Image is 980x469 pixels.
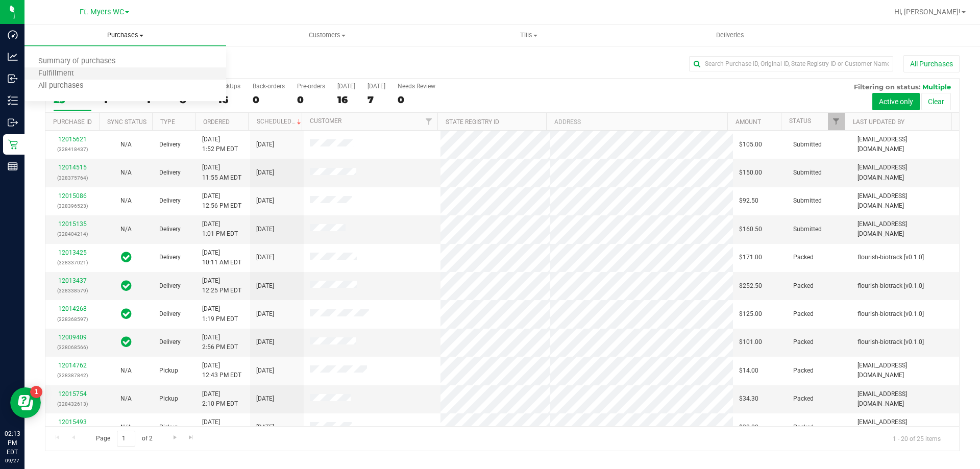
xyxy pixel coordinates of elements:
[58,136,87,143] a: 12015621
[159,394,178,404] span: Pickup
[857,417,953,437] span: [EMAIL_ADDRESS][DOMAIN_NAME]
[739,337,762,347] span: $101.00
[297,83,325,90] div: Pre-orders
[857,135,953,154] span: [EMAIL_ADDRESS][DOMAIN_NAME]
[202,361,241,380] span: [DATE] 12:43 PM EDT
[857,389,953,409] span: [EMAIL_ADDRESS][DOMAIN_NAME]
[853,118,904,126] a: Last Updated By
[120,141,132,148] span: Not Applicable
[52,258,93,267] p: (328337021)
[80,8,124,16] span: Ft. Myers WC
[793,394,814,404] span: Packed
[87,431,161,447] span: Page of 2
[107,118,146,126] a: Sync Status
[52,286,93,295] p: (328338579)
[5,457,20,464] p: 09/27
[202,389,238,409] span: [DATE] 2:10 PM EDT
[159,309,181,319] span: Delivery
[546,113,727,131] th: Address
[256,140,274,150] span: [DATE]
[8,52,18,62] inline-svg: Analytics
[739,253,762,262] span: $171.00
[857,361,953,380] span: [EMAIL_ADDRESS][DOMAIN_NAME]
[52,342,93,352] p: (328068566)
[58,192,87,200] a: 12015086
[52,201,93,211] p: (328396523)
[739,168,762,178] span: $150.00
[120,394,132,404] button: N/A
[159,281,181,291] span: Delivery
[398,94,435,106] div: 0
[120,196,132,206] button: N/A
[398,83,435,90] div: Needs Review
[793,253,814,262] span: Packed
[159,253,181,262] span: Delivery
[793,225,822,234] span: Submitted
[256,281,274,291] span: [DATE]
[739,281,762,291] span: $252.50
[24,24,226,46] a: Purchases Summary of purchases Fulfillment All purchases
[184,431,199,445] a: Go to the last page
[793,423,814,432] span: Packed
[120,169,132,176] span: Not Applicable
[24,31,226,40] span: Purchases
[256,253,274,262] span: [DATE]
[52,229,93,239] p: (328404214)
[253,94,285,106] div: 0
[58,362,87,369] a: 12014762
[120,197,132,204] span: Not Applicable
[218,83,240,90] div: PickUps
[629,24,831,46] a: Deliveries
[793,281,814,291] span: Packed
[8,139,18,150] inline-svg: Retail
[297,94,325,106] div: 0
[202,276,241,295] span: [DATE] 12:25 PM EDT
[921,93,951,110] button: Clear
[789,117,811,125] a: Status
[857,219,953,239] span: [EMAIL_ADDRESS][DOMAIN_NAME]
[218,94,240,106] div: 16
[52,371,93,380] p: (328387842)
[120,367,132,374] span: Not Applicable
[793,168,822,178] span: Submitted
[337,83,355,90] div: [DATE]
[702,31,758,40] span: Deliveries
[793,140,822,150] span: Submitted
[5,429,20,457] p: 02:13 PM EDT
[58,418,87,426] a: 12015493
[793,337,814,347] span: Packed
[857,191,953,211] span: [EMAIL_ADDRESS][DOMAIN_NAME]
[58,277,87,284] a: 12013437
[428,31,629,40] span: Tills
[120,395,132,402] span: Not Applicable
[739,394,758,404] span: $34.30
[159,337,181,347] span: Delivery
[8,161,18,171] inline-svg: Reports
[257,118,303,125] a: Scheduled
[226,24,428,46] a: Customers
[421,113,437,130] a: Filter
[167,431,182,445] a: Go to the next page
[857,253,924,262] span: flourish-biotrack [v0.1.0]
[739,366,758,376] span: $14.00
[872,93,920,110] button: Active only
[857,337,924,347] span: flourish-biotrack [v0.1.0]
[120,140,132,150] button: N/A
[120,424,132,431] span: Not Applicable
[53,118,92,126] a: Purchase ID
[739,140,762,150] span: $105.00
[121,307,132,321] span: In Sync
[117,431,135,447] input: 1
[367,83,385,90] div: [DATE]
[256,394,274,404] span: [DATE]
[793,196,822,206] span: Submitted
[256,309,274,319] span: [DATE]
[202,417,238,437] span: [DATE] 1:41 PM EDT
[854,83,920,91] span: Filtering on status:
[8,73,18,84] inline-svg: Inbound
[52,144,93,154] p: (328418437)
[894,8,961,16] span: Hi, [PERSON_NAME]!
[58,390,87,398] a: 12015754
[202,304,238,324] span: [DATE] 1:19 PM EDT
[10,387,41,418] iframe: Resource center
